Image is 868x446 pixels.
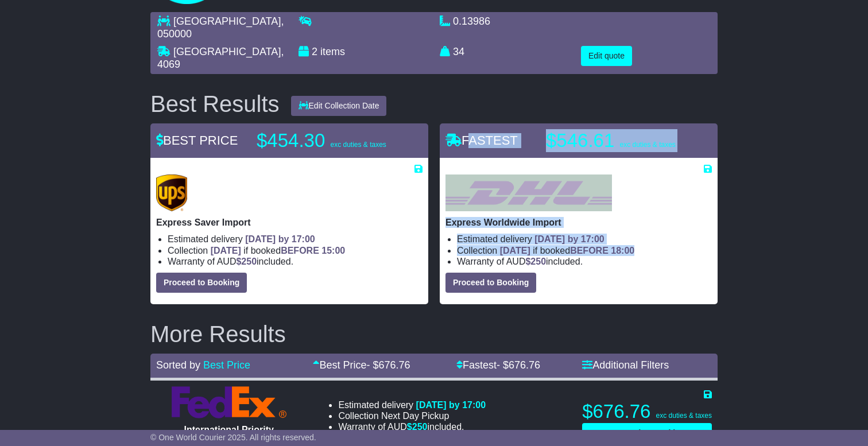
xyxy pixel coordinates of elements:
span: FASTEST [445,133,518,148]
span: Next Day Pickup [381,411,449,421]
li: Warranty of AUD included. [457,256,712,267]
span: 15:00 [321,246,345,255]
div: Best Results [145,91,285,117]
span: 34 [453,46,464,57]
span: [GEOGRAPHIC_DATA] [173,15,281,27]
span: 676.76 [509,359,540,371]
span: [DATE] by 17:00 [416,400,486,410]
p: Express Saver Import [156,217,423,228]
a: Fastest- $676.76 [456,359,540,371]
span: BEFORE [281,246,319,255]
a: Best Price [203,359,250,371]
p: $546.61 [546,129,689,152]
a: Best Price- $676.76 [313,359,410,371]
span: $ [236,257,257,266]
span: International Priority Import [184,425,273,445]
button: Proceed to Booking [445,273,536,293]
img: FedEx Express: International Priority Import [172,386,286,418]
span: exc duties & taxes [330,141,386,149]
p: Express Worldwide Import [445,217,712,228]
li: Collection [457,245,712,256]
p: $454.30 [257,129,400,152]
img: DHL: Express Worldwide Import [445,174,612,211]
span: if booked [500,246,634,255]
button: Proceed to Booking [156,273,247,293]
span: - $ [497,359,540,371]
span: 18:00 [611,246,634,255]
span: 2 [312,46,317,57]
li: Warranty of AUD included. [168,256,423,267]
span: $ [525,257,546,266]
span: [GEOGRAPHIC_DATA] [173,46,281,57]
button: Proceed to Booking [582,423,712,443]
span: , 050000 [157,15,284,40]
img: UPS (new): Express Saver Import [156,174,187,211]
button: Edit Collection Date [291,96,387,116]
li: Estimated delivery [168,234,423,245]
li: Estimated delivery [457,234,712,245]
span: 0.13986 [453,15,490,27]
span: , 4069 [157,46,284,70]
span: BEFORE [570,246,609,255]
span: 250 [412,422,428,432]
a: Additional Filters [582,359,669,371]
span: BEST PRICE [156,133,238,148]
span: Sorted by [156,359,200,371]
span: 250 [530,257,546,266]
span: if booked [211,246,345,255]
span: exc duties & taxes [656,412,712,420]
span: [DATE] [500,246,530,255]
li: Warranty of AUD included. [338,421,486,432]
span: $ [407,422,428,432]
span: exc duties & taxes [619,141,675,149]
li: Estimated delivery [338,400,486,410]
li: Collection [338,410,486,421]
span: 250 [241,257,257,266]
li: Collection [168,245,423,256]
span: [DATE] by 17:00 [534,234,604,244]
span: [DATE] [211,246,241,255]
span: 676.76 [378,359,410,371]
p: $676.76 [582,400,712,423]
button: Edit quote [581,46,632,66]
h2: More Results [150,321,718,347]
span: items [320,46,345,57]
span: [DATE] by 17:00 [245,234,315,244]
span: - $ [366,359,410,371]
span: © One World Courier 2025. All rights reserved. [150,433,316,442]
